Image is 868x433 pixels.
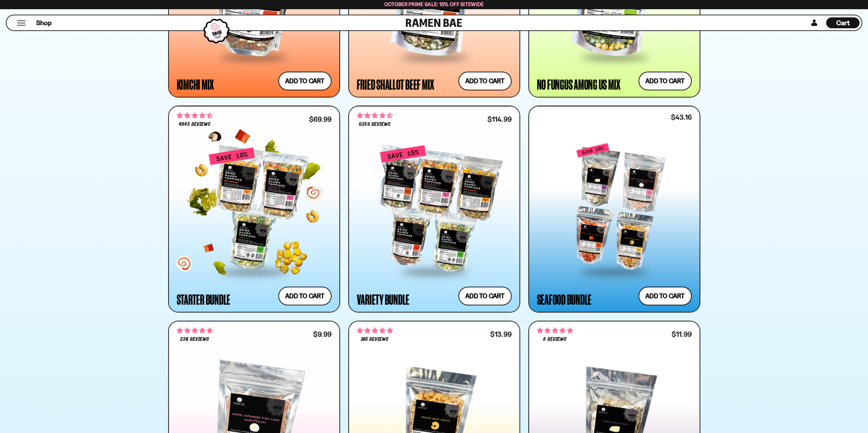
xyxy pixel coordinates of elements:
[826,15,859,30] div: Cart
[36,18,52,28] span: Shop
[313,331,331,337] div: $9.99
[537,326,573,335] span: 4.75 stars
[543,337,566,342] span: 8 reviews
[672,331,691,337] div: $11.99
[836,19,850,27] span: Cart
[357,111,393,120] span: 4.63 stars
[278,72,332,90] button: Add to cart
[180,337,209,342] span: 230 reviews
[671,114,691,120] div: $43.16
[359,122,390,127] span: 6356 reviews
[458,287,512,305] button: Add to cart
[537,78,621,90] div: No Fungus Among Us Mix
[490,331,511,337] div: $13.99
[177,293,231,305] div: Starter Bundle
[278,287,332,305] button: Add to cart
[36,17,52,28] a: Shop
[179,122,210,127] span: 4845 reviews
[309,116,331,122] div: $69.99
[177,111,213,120] span: 4.71 stars
[348,106,520,312] a: 4.63 stars 6356 reviews $114.99 Variety Bundle Add to cart
[357,293,410,305] div: Variety Bundle
[361,337,388,342] span: 105 reviews
[357,78,435,90] div: Fried Shallot Beef Mix
[168,106,340,312] a: 4.71 stars 4845 reviews $69.99 Starter Bundle Add to cart
[17,20,26,26] button: Mobile Menu Trigger
[177,78,214,90] div: Kimchi Mix
[528,106,700,312] a: $43.16 Seafood Bundle Add to cart
[384,1,484,7] span: October Prime Sale: 15% off Sitewide
[638,287,692,305] button: Add to cart
[458,72,512,90] button: Add to cart
[537,293,592,305] div: Seafood Bundle
[638,72,692,90] button: Add to cart
[487,116,511,122] div: $114.99
[357,326,393,335] span: 4.90 stars
[177,326,213,335] span: 4.77 stars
